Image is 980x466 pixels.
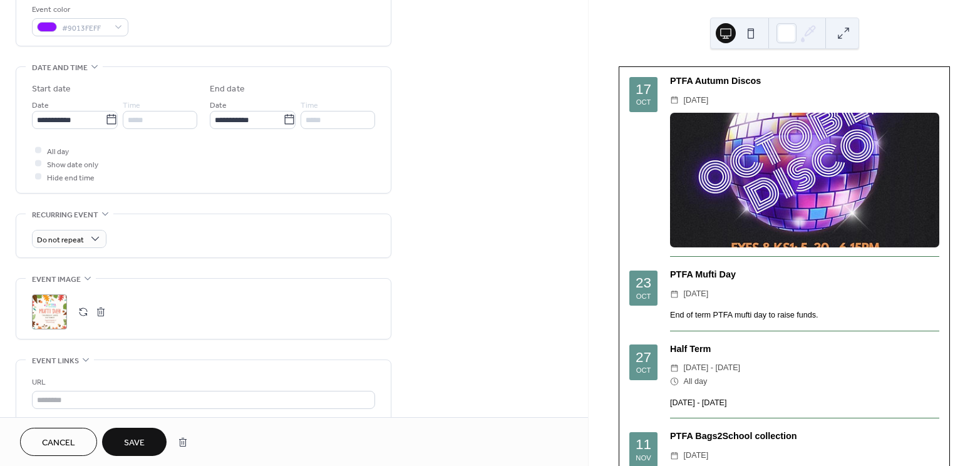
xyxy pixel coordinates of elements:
span: Hide end time [47,171,95,184]
div: ; [32,294,67,329]
span: Time [301,98,318,111]
div: ​ [670,449,679,462]
span: Time [123,98,140,111]
div: ​ [670,287,679,301]
div: Start date [32,83,71,96]
span: Cancel [42,437,75,450]
span: [DATE] [684,94,709,107]
div: Oct [636,293,651,300]
div: URL [32,376,373,389]
span: Date [32,98,49,111]
span: [DATE] [684,287,709,301]
div: 11 [636,438,651,452]
div: Event color [32,3,126,16]
div: ​ [670,375,679,388]
span: All day [684,375,708,388]
span: Recurring event [32,209,98,222]
span: [DATE] [684,449,709,462]
div: PTFA Bags2School collection [670,430,939,443]
div: End date [210,83,245,96]
div: PTFA Mufti Day [670,268,939,282]
span: #9013FEFF [62,21,108,34]
button: Cancel [20,428,97,456]
span: [DATE] - [DATE] [684,361,741,375]
span: Do not repeat [37,232,84,247]
div: ​ [670,361,679,375]
span: Event links [32,355,79,368]
span: Date and time [32,61,88,75]
div: 17 [636,83,651,97]
span: Date [210,98,227,111]
div: Oct [636,367,651,374]
span: Save [124,437,145,450]
span: Event image [32,273,81,286]
div: PTFA Autumn Discos [670,75,939,88]
div: 23 [636,276,651,291]
div: End of term PTFA mufti day to raise funds. [670,309,939,321]
button: Save [102,428,167,456]
div: Nov [636,455,651,462]
div: ​[DATE] - [DATE] [670,397,939,409]
span: Show date only [47,158,98,171]
div: Half Term [670,343,939,356]
span: All day [47,145,69,158]
div: Oct [636,99,651,106]
div: 27 [636,351,651,365]
div: ​ [670,94,679,107]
